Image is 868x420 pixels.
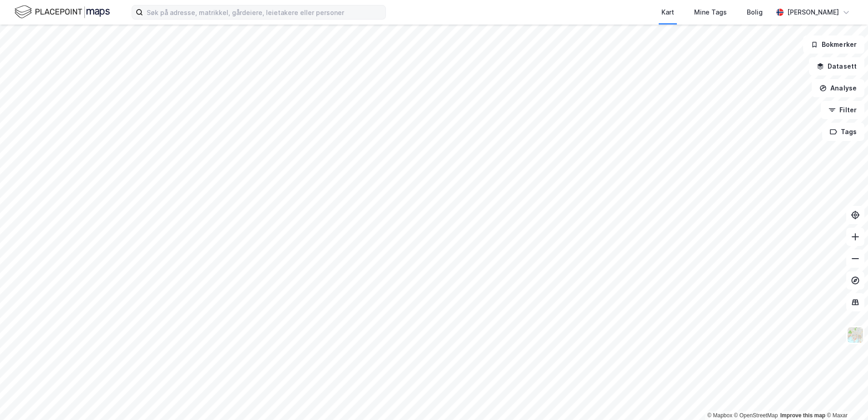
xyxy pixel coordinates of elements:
div: Kart [661,7,674,18]
div: Kontrollprogram for chat [823,376,868,420]
div: Mine Tags [694,7,727,18]
input: Søk på adresse, matrikkel, gårdeiere, leietakere eller personer [143,5,385,19]
iframe: Chat Widget [823,376,868,420]
div: [PERSON_NAME] [787,7,839,18]
img: logo.f888ab2527a4732fd821a326f86c7f29.svg [15,4,110,20]
div: Bolig [747,7,763,18]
